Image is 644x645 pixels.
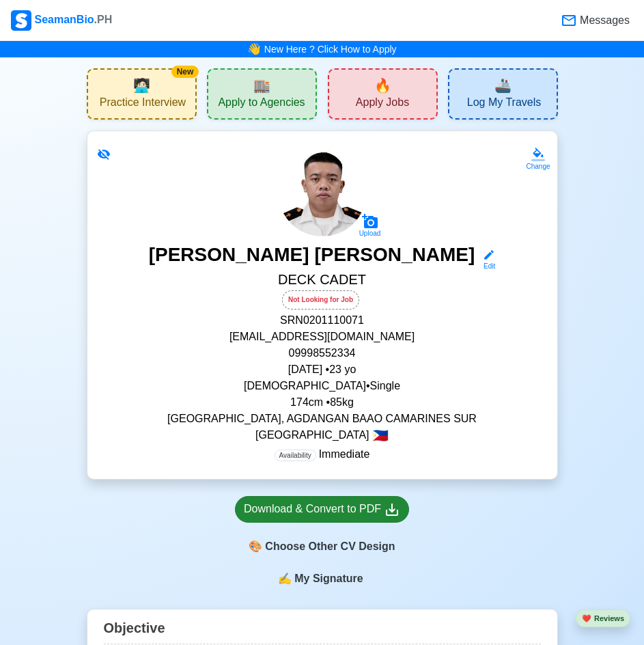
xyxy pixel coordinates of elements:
[94,14,113,25] span: .PH
[104,312,541,329] p: SRN 0201110071
[577,12,630,29] span: Messages
[374,75,391,96] span: new
[218,96,305,113] span: Apply to Agencies
[275,446,370,463] p: Immediate
[235,496,409,523] a: Download & Convert to PDF
[282,290,359,310] div: Not Looking for Job
[104,361,541,378] p: [DATE] • 23 yo
[104,411,541,427] p: [GEOGRAPHIC_DATA], AGDANGAN BAAO CAMARINES SUR
[372,429,389,442] span: 🇵🇭
[477,261,495,271] div: Edit
[292,571,365,587] span: My Signature
[253,75,270,96] span: agencies
[104,427,541,443] p: [GEOGRAPHIC_DATA]
[104,345,541,361] p: 09998552334
[171,66,198,78] div: New
[104,615,541,644] div: Objective
[526,161,550,171] div: Change
[100,96,186,113] span: Practice Interview
[104,271,541,290] h5: DECK CADET
[278,571,292,587] span: sign
[11,10,31,31] img: Logo
[133,75,150,96] span: interview
[235,534,409,560] div: Choose Other CV Design
[104,329,541,345] p: [EMAIL_ADDRESS][DOMAIN_NAME]
[104,394,541,411] p: 174 cm • 85 kg
[11,10,112,31] div: SeamanBio
[359,230,381,238] div: Upload
[249,538,262,555] span: paint
[104,378,541,394] p: [DEMOGRAPHIC_DATA] • Single
[582,614,591,622] span: heart
[356,96,409,113] span: Apply Jobs
[247,40,262,58] span: bell
[467,96,541,113] span: Log My Travels
[264,44,397,55] a: New Here ? Click How to Apply
[494,75,512,96] span: travel
[244,501,400,518] div: Download & Convert to PDF
[275,450,316,461] span: Availability
[149,243,475,271] h3: [PERSON_NAME] [PERSON_NAME]
[576,609,630,628] button: heartReviews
